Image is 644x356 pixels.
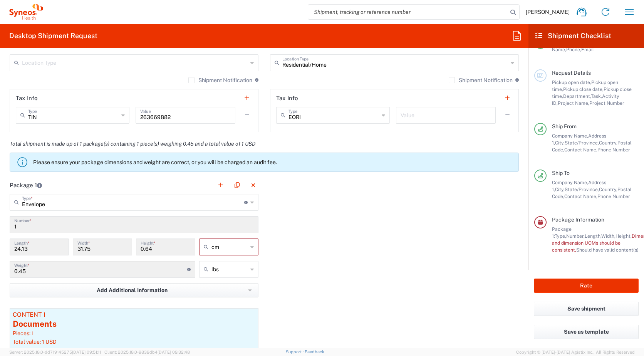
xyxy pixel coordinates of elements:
[158,350,190,354] span: [DATE] 09:32:48
[13,330,255,337] div: Pieces: 1
[552,217,604,223] span: Package Information
[10,283,258,297] button: Add Additional Information
[526,8,570,15] span: [PERSON_NAME]
[552,47,566,52] span: Name,
[597,147,630,153] span: Phone Number
[558,100,589,106] span: Project Name,
[552,123,577,129] span: Ship From
[563,86,604,92] span: Pickup close date,
[534,279,639,293] button: Rate
[9,31,97,40] h2: Desktop Shipment Request
[276,94,298,102] h2: Tax Info
[286,349,305,354] a: Support
[564,147,597,153] span: Contact Name,
[97,287,168,294] span: Add Additional Information
[534,302,639,316] button: Save shipment
[591,93,602,99] span: Task,
[565,140,599,146] span: State/Province,
[10,181,42,189] h2: Package 1
[13,338,255,345] div: Total value: 1 USD
[552,79,591,85] span: Pickup open date,
[599,186,617,192] span: Country,
[305,349,324,354] a: Feedback
[555,140,565,146] span: City,
[552,180,588,185] span: Company Name,
[33,159,515,166] p: Please ensure your package dimensions and weight are correct, or you will be charged an audit fee.
[555,186,565,192] span: City,
[9,350,101,354] span: Server: 2025.18.0-dd719145275
[188,77,252,83] label: Shipment Notification
[308,5,508,19] input: Shipment, tracking or reference number
[104,350,190,354] span: Client: 2025.18.0-9839db4
[552,70,591,76] span: Request Details
[589,100,624,106] span: Project Number
[597,193,630,199] span: Phone Number
[566,47,581,52] span: Phone,
[552,170,570,176] span: Ship To
[72,350,101,354] span: [DATE] 09:51:11
[563,93,591,99] span: Department,
[581,47,594,52] span: Email
[13,318,255,330] div: Documents
[449,77,513,83] label: Shipment Notification
[534,325,639,339] button: Save as template
[16,94,38,102] h2: Tax Info
[516,349,635,356] span: Copyright © [DATE]-[DATE] Agistix Inc., All Rights Reserved
[4,141,261,147] em: Total shipment is made up of 1 package(s) containing 1 piece(s) weighing 0.45 and a total value o...
[576,247,639,253] span: Should have valid content(s)
[13,311,255,318] div: Content 1
[601,233,615,239] span: Width,
[615,233,632,239] span: Height,
[552,226,572,239] span: Package 1:
[599,140,617,146] span: Country,
[585,233,601,239] span: Length,
[564,193,597,199] span: Contact Name,
[552,133,588,139] span: Company Name,
[566,233,585,239] span: Number,
[565,186,599,192] span: State/Province,
[535,31,611,40] h2: Shipment Checklist
[555,233,566,239] span: Type,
